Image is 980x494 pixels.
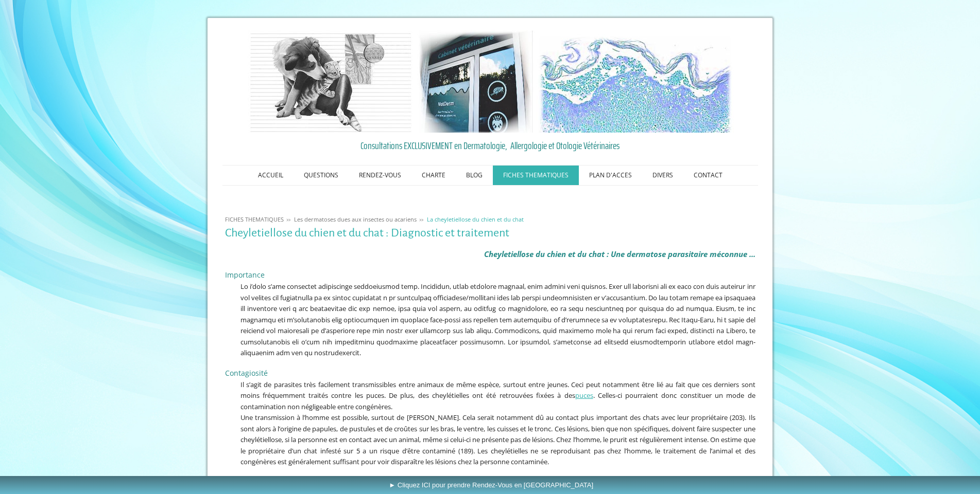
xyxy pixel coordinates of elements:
span: Il s’agit de parasites très facilement transmissibles entre animaux de même espèce, surtout entre... [240,380,755,411]
span: La cheyletiellose du chien et du chat [427,215,524,223]
a: BLOG [456,166,493,185]
a: ACCUEIL [248,166,294,185]
span: Importance [225,270,265,280]
a: puces [575,391,593,400]
a: CHARTE [411,166,456,185]
a: RENDEZ-VOUS [349,166,411,185]
a: DIVERS [642,166,683,185]
span: Une transmission à l’homme est possible, surtout de [PERSON_NAME]. Cela serait notamment dû au co... [240,413,755,466]
a: Consultations EXCLUSIVEMENT en Dermatologie, Allergologie et Otologie Vétérinaires [225,138,755,153]
a: FICHES THEMATIQUES [222,215,286,223]
span: Lo i’dolo s’ame consectet adipiscinge seddoeiusmod temp. Incididun, utlab etdolore magnaal, enim ... [240,282,755,357]
a: QUESTIONS [294,166,349,185]
a: Les dermatoses dues aux insectes ou acariens [291,215,419,223]
a: La cheyletiellose du chien et du chat [424,215,526,223]
span: ► Cliquez ICI pour prendre Rendez-Vous en [GEOGRAPHIC_DATA] [389,481,593,489]
span: Contagiosité [225,368,268,378]
h1: Cheyletiellose du chien et du chat : Diagnostic et traitement [225,227,755,240]
span: FICHES THEMATIQUES [225,215,284,223]
a: CONTACT [683,166,733,185]
em: Cheyletiellose du chien et du chat : Une dermatose parasitaire méconnue ... [484,249,755,259]
a: FICHES THEMATIQUES [493,166,579,185]
a: PLAN D'ACCES [579,166,642,185]
span: Les dermatoses dues aux insectes ou acariens [294,215,417,223]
